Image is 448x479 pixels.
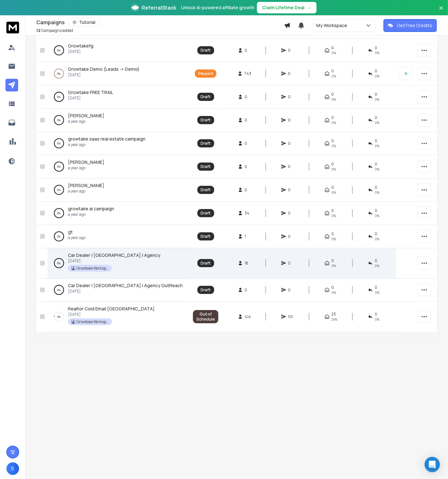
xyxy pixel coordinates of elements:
span: 0% [332,50,336,55]
span: 0 [332,208,334,213]
p: 0 % [57,70,61,77]
span: 0 [375,162,378,167]
span: 0% [375,213,380,218]
td: 0%Growtake Demo (Leads -> Demo)[DATE] [48,62,189,85]
span: ReferralStack [142,4,176,11]
a: [PERSON_NAME] [68,112,104,119]
p: [DATE] [68,72,139,77]
td: 0%Car Dealer | [GEOGRAPHIC_DATA] | Agency[DATE]Growtake Workspace [48,248,189,279]
td: 0%Growtake FREE TRAIL[DATE] [48,85,189,109]
td: 0%[PERSON_NAME]a year ago [48,155,189,178]
span: 0 [245,48,251,53]
p: 0 % [57,187,61,193]
td: 2%Realtor Cold Email [GEOGRAPHIC_DATA][DATE]Growtake Workspace [48,302,189,332]
span: Realtor Cold Email [GEOGRAPHIC_DATA] [68,306,155,312]
p: My Workspace [316,22,350,29]
span: 0 [288,187,295,192]
p: a year ago [68,142,145,147]
span: 0 [375,231,378,236]
p: [DATE] [68,49,93,54]
button: Get Free Credits [384,19,437,32]
span: 0% [332,190,336,195]
div: Draft [201,211,211,216]
div: Draft [201,48,211,53]
td: 0%growtake ai campaigna year ago [48,202,189,225]
p: 0 % [57,117,61,123]
div: Draft [201,164,211,169]
p: 0 % [57,163,61,170]
a: growtake saas real estate campaign [68,136,145,142]
span: 0% [375,290,380,295]
span: Car Dealer | [GEOGRAPHIC_DATA] | Agency [68,252,160,258]
span: 0 [375,69,378,74]
td: 0%[PERSON_NAME]a year ago [48,178,189,202]
p: a year ago [68,212,114,217]
span: 0% [332,236,336,242]
span: 1 [245,234,251,239]
p: 2 % [57,314,61,320]
p: Unlock AI-powered affiliate growth [181,4,254,11]
span: 0% [332,97,336,102]
span: 0 [288,48,295,53]
span: 34 [245,211,251,216]
span: 24 % [332,317,338,322]
td: 0%Growtakefg[DATE] [48,39,189,62]
p: 0 % [57,140,61,147]
span: Growtakefg [68,43,93,49]
p: a year ago [68,119,104,124]
span: 0% [332,120,336,125]
a: [PERSON_NAME] [68,159,104,165]
span: 0% [332,143,336,149]
span: 0 [245,187,251,192]
span: 0 [375,92,378,97]
div: Draft [201,118,211,123]
span: 0 [288,287,295,293]
p: [DATE] [68,289,183,294]
span: → [307,4,312,11]
span: 12 [36,28,40,33]
a: Growtake Demo (Leads -> Demo) [68,66,139,72]
span: 0% [375,167,380,172]
a: gt [68,229,73,235]
span: 0 [288,234,295,239]
p: 0 % [57,260,61,266]
span: 414 [245,314,251,319]
p: a year ago [68,189,104,194]
p: Campaigns added [36,28,73,33]
span: 0 [332,69,334,74]
td: 0%[PERSON_NAME]a year ago [48,109,189,132]
span: 0 [245,118,251,123]
span: 0% [375,263,380,268]
div: Draft [201,287,211,293]
span: [PERSON_NAME] [68,112,104,119]
p: 0 % [57,94,61,100]
button: Claim Lifetime Deal→ [257,2,317,13]
span: 0 [288,261,295,266]
button: S [6,462,19,475]
span: 0% [332,167,336,172]
span: gt [68,229,73,235]
span: 0% [332,213,336,218]
span: Car Dealer | [GEOGRAPHIC_DATA] | Agency OutReach [68,282,183,288]
span: 0% [375,97,380,102]
span: 0 [288,71,295,76]
button: Tutorial [69,18,99,27]
div: Paused [198,71,213,76]
a: Car Dealer | [GEOGRAPHIC_DATA] | Agency OutReach [68,282,183,289]
span: 0% [375,143,380,149]
p: [DATE] [68,258,160,264]
span: 0 [245,141,251,146]
span: 0 [332,285,334,290]
div: Open Intercom Messenger [425,457,440,472]
span: 0 [375,45,378,50]
span: 0 [332,185,334,190]
a: Realtor Cold Email [GEOGRAPHIC_DATA] [68,306,155,312]
span: 0 [375,258,378,263]
span: 0 [245,94,251,99]
div: Out of Schedule [196,312,215,322]
span: 0 [332,115,334,120]
span: 18 [245,261,251,266]
p: 0 % [57,47,61,54]
p: [DATE] [68,312,155,317]
span: 0 [245,164,251,169]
